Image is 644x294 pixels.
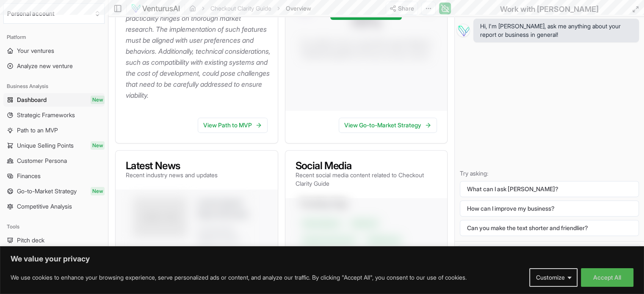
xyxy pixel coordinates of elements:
[11,254,633,264] p: We value your privacy
[198,118,268,133] a: View Path to MVP
[3,234,105,247] a: Pitch deck
[460,220,639,236] button: Can you make the text shorter and friendlier?
[17,157,67,165] span: Customer Persona
[91,96,105,104] span: New
[3,30,105,44] div: Platform
[17,47,54,55] span: Your ventures
[460,169,639,178] p: Try asking:
[3,139,105,152] a: Unique Selling PointsNew
[3,108,105,122] a: Strategic Frameworks
[17,172,41,180] span: Finances
[126,161,218,171] h3: Latest News
[17,111,75,119] span: Strategic Frameworks
[11,272,467,283] p: We use cookies to enhance your browsing experience, serve personalized ads or content, and analyz...
[339,118,437,133] a: View Go-to-Market Strategy
[529,268,578,287] button: Customize
[3,80,105,93] div: Business Analysis
[3,169,105,183] a: Finances
[17,141,74,150] span: Unique Selling Points
[17,187,77,195] span: Go-to-Market Strategy
[581,268,633,287] button: Accept All
[17,96,47,104] span: Dashboard
[17,62,73,70] span: Analyze new venture
[3,44,105,58] a: Your ventures
[3,93,105,107] a: DashboardNew
[17,126,58,135] span: Path to an MVP
[126,2,271,101] p: However, while the idea seems promising, the practicality hinges on thorough market research. The...
[3,220,105,234] div: Tools
[480,22,632,39] span: Hi, I'm [PERSON_NAME], ask me anything about your report or business in general!
[17,202,72,211] span: Competitive Analysis
[3,154,105,168] a: Customer Persona
[91,141,105,150] span: New
[3,124,105,137] a: Path to an MVP
[460,181,639,197] button: What can I ask [PERSON_NAME]?
[91,187,105,195] span: New
[296,161,437,171] h3: Social Media
[126,171,218,179] p: Recent industry news and updates
[17,236,44,245] span: Pitch deck
[296,171,437,188] p: Recent social media content related to Checkout Clarity Guide
[3,184,105,198] a: Go-to-Market StrategyNew
[3,200,105,213] a: Competitive Analysis
[460,201,639,217] button: How can I improve my business?
[3,59,105,73] a: Analyze new venture
[456,24,470,37] img: Vera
